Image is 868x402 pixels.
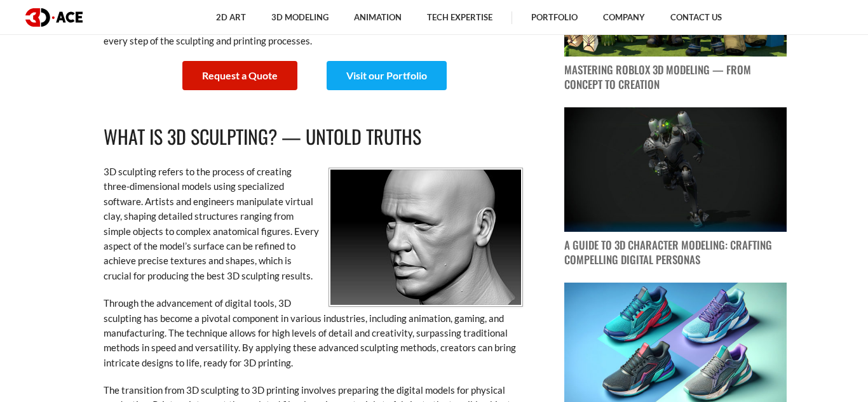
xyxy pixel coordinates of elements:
[104,296,523,370] p: Through the advancement of digital tools, 3D sculpting has become a pivotal component in various ...
[182,61,297,90] a: Request a Quote
[329,168,523,307] img: High poly head
[564,63,787,92] p: Mastering Roblox 3D Modeling — From Concept to Creation
[564,107,787,232] img: blog post image
[564,238,787,267] p: A Guide to 3D Character Modeling: Crafting Compelling Digital Personas
[104,122,523,152] h2: What Is 3D Sculpting? — Untold Truths
[25,8,83,27] img: logo dark
[564,107,787,268] a: blog post image A Guide to 3D Character Modeling: Crafting Compelling Digital Personas
[104,164,523,283] p: 3D sculpting refers to the process of creating three-dimensional models using specialized softwar...
[327,61,447,90] a: Visit our Portfolio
